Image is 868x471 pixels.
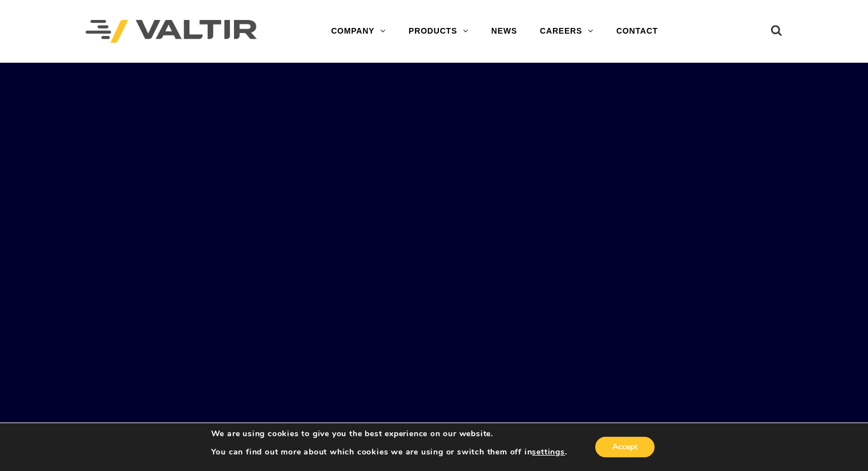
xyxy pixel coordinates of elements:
a: CONTACT [605,20,669,43]
img: Valtir [86,20,257,43]
a: COMPANY [320,20,397,43]
a: CAREERS [528,20,605,43]
button: settings [532,447,564,457]
p: You can find out more about which cookies we are using or switch them off in . [211,447,567,457]
p: We are using cookies to give you the best experience on our website. [211,429,567,439]
a: NEWS [480,20,528,43]
a: PRODUCTS [397,20,480,43]
button: Accept [595,437,655,457]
